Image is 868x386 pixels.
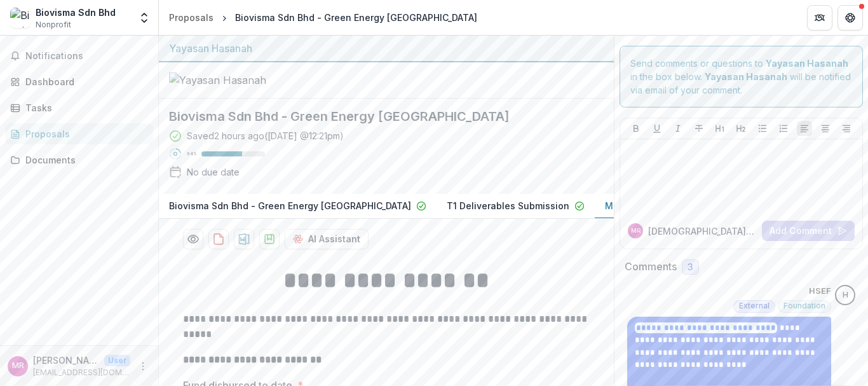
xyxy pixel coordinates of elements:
[25,153,143,167] div: Documents
[187,149,196,158] p: 64 %
[5,149,153,170] a: Documents
[104,355,130,366] p: User
[739,301,770,310] span: External
[25,127,143,141] div: Proposals
[25,75,143,88] div: Dashboard
[766,58,848,69] strong: Yayasan Hasanah
[648,224,757,238] p: [DEMOGRAPHIC_DATA][PERSON_NAME]
[691,121,707,136] button: Strike
[839,121,854,136] button: Align Right
[169,199,411,212] p: Biovisma Sdn Bhd - Green Energy [GEOGRAPHIC_DATA]
[135,359,151,374] button: More
[688,262,693,273] span: 3
[169,72,296,88] img: Yayasan Hasanah
[183,229,203,249] button: Preview 44acbf36-ff95-402e-a6a8-19d5da387819-3.pdf
[649,121,665,136] button: Underline
[12,362,24,370] div: MUHAMMAD ASWAD BIN ABD RASHID
[733,121,749,136] button: Heading 2
[33,354,99,367] p: [PERSON_NAME] BIN ABD [PERSON_NAME]
[818,121,833,136] button: Align Center
[670,121,686,136] button: Italicize
[712,121,728,136] button: Heading 1
[843,291,848,300] div: HSEF
[620,46,863,107] div: Send comments or questions to in the box below. will be notified via email of your comment.
[807,5,832,31] button: Partners
[33,367,130,378] p: [EMAIL_ADDRESS][DOMAIN_NAME]
[259,229,280,249] button: download-proposal
[169,41,604,56] div: Yayasan Hasanah
[25,51,148,62] span: Notifications
[187,165,240,179] div: No due date
[164,8,482,27] nav: breadcrumb
[135,5,153,31] button: Open entity switcher
[5,123,153,144] a: Proposals
[25,101,143,114] div: Tasks
[762,221,855,241] button: Add Comment
[631,228,641,234] div: MUHAMMAD ASWAD BIN ABD RASHID
[837,5,863,31] button: Get Help
[234,229,254,249] button: download-proposal
[447,199,569,212] p: T1 Deliverables Submission
[605,199,768,212] p: Monitoring-Deliverables Submission
[169,109,583,124] h2: Biovisma Sdn Bhd - Green Energy [GEOGRAPHIC_DATA]
[36,6,116,19] div: Biovisma Sdn Bhd
[169,11,214,24] div: Proposals
[10,8,31,28] img: Biovisma Sdn Bhd
[208,229,229,249] button: download-proposal
[705,71,787,82] strong: Yayasan Hasanah
[285,229,369,249] button: AI Assistant
[797,121,812,136] button: Align Left
[625,261,677,273] h2: Comments
[809,285,831,298] p: HSEF
[783,301,825,310] span: Foundation
[36,19,71,31] span: Nonprofit
[5,71,153,92] a: Dashboard
[164,8,219,27] a: Proposals
[755,121,770,136] button: Bullet List
[5,46,153,66] button: Notifications
[235,11,477,24] div: Biovisma Sdn Bhd - Green Energy [GEOGRAPHIC_DATA]
[187,129,344,142] div: Saved 2 hours ago ( [DATE] @ 12:21pm )
[776,121,791,136] button: Ordered List
[5,97,153,118] a: Tasks
[628,121,644,136] button: Bold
